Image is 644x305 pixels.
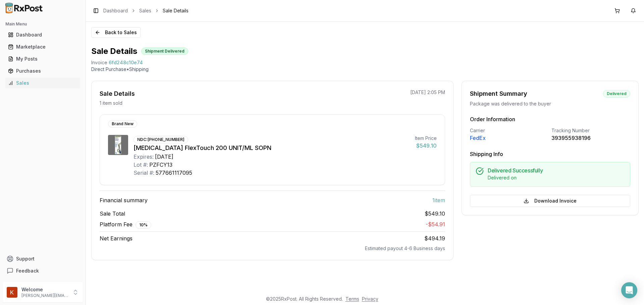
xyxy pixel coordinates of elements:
[100,234,132,242] span: Net Earnings
[3,66,83,76] button: Purchases
[21,286,68,293] p: Welcome
[163,7,189,14] span: Sale Details
[5,53,80,65] a: My Posts
[425,210,445,218] span: $549.10
[3,42,83,52] button: Marketplace
[103,7,128,14] a: Dashboard
[139,7,151,14] a: Sales
[621,282,637,298] div: Open Intercom Messenger
[100,210,125,218] span: Sale Total
[91,66,639,73] p: Direct Purchase • Shipping
[362,296,378,302] a: Privacy
[91,59,107,66] div: Invoice
[133,161,148,169] div: Lot #:
[133,153,154,161] div: Expires:
[488,168,625,173] h5: Delivered Successfully
[8,80,77,86] div: Sales
[16,268,39,274] span: Feedback
[3,54,83,64] button: My Posts
[149,161,172,169] div: PZFCY13
[470,134,549,142] div: FedEx
[432,196,445,204] span: 1 item
[3,3,46,13] img: RxPost Logo
[5,77,80,89] a: Sales
[551,134,630,142] div: 393955938196
[8,31,77,38] div: Dashboard
[3,29,83,40] button: Dashboard
[136,221,151,229] div: 10 %
[7,287,17,298] img: User avatar
[8,68,77,74] div: Purchases
[426,221,445,228] span: - $54.91
[470,127,549,134] div: Carrier
[156,169,192,177] div: 577661117095
[133,169,154,177] div: Serial #:
[5,29,80,41] a: Dashboard
[100,220,151,229] span: Platform Fee
[3,265,83,277] button: Feedback
[100,100,122,106] p: 1 item sold
[109,59,143,66] span: 6fd248c10e74
[470,195,630,207] button: Download Invoice
[141,48,188,55] div: Shipment Delivered
[133,143,410,153] div: [MEDICAL_DATA] FlexTouch 200 UNIT/ML SOPN
[100,89,135,98] div: Sale Details
[103,7,189,14] nav: breadcrumb
[5,21,80,27] h2: Main Menu
[415,142,437,150] div: $549.10
[8,44,77,50] div: Marketplace
[551,127,630,134] div: Tracking Number
[155,153,173,161] div: [DATE]
[345,296,359,302] a: Terms
[91,27,141,38] button: Back to Sales
[100,245,445,252] div: Estimated payout 4-6 Business days
[3,78,83,88] button: Sales
[415,135,437,142] div: Item Price
[5,65,80,77] a: Purchases
[5,41,80,53] a: Marketplace
[133,136,188,143] div: NDC: [PHONE_NUMBER]
[470,89,527,98] div: Shipment Summary
[108,135,128,155] img: Tresiba FlexTouch 200 UNIT/ML SOPN
[3,253,83,265] button: Support
[424,235,445,242] span: $494.19
[488,174,625,181] div: Delivered on
[8,56,77,62] div: My Posts
[470,150,630,158] h3: Shipping Info
[21,293,68,298] p: [PERSON_NAME][EMAIL_ADDRESS][DOMAIN_NAME]
[91,46,137,57] h1: Sale Details
[470,115,630,123] h3: Order Information
[603,90,630,97] div: Delivered
[100,196,148,204] span: Financial summary
[470,100,630,107] div: Package was delivered to the buyer
[108,120,137,128] div: Brand New
[410,89,445,96] p: [DATE] 2:05 PM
